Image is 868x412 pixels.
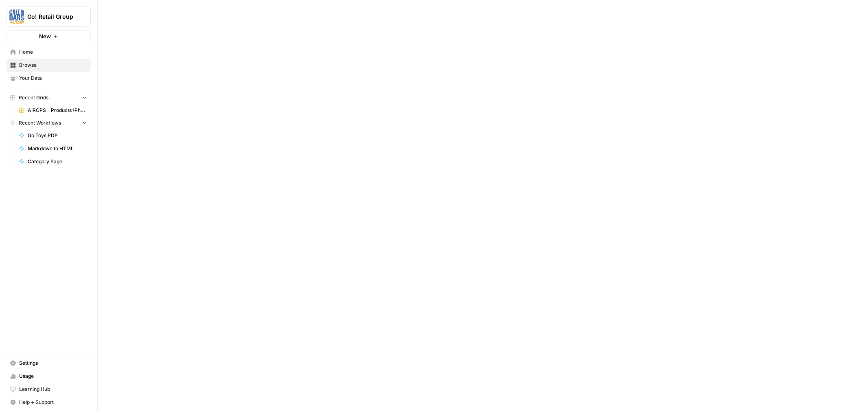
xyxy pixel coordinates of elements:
a: Your Data [7,72,91,85]
span: Settings [19,359,87,367]
span: Usage [19,373,87,380]
span: Markdown to HTML [28,145,87,152]
span: Go Toys PDP [28,132,87,139]
span: Go! Retail Group [27,13,77,21]
span: New [39,32,51,40]
a: Browse [7,59,91,72]
a: AIROPS - Products (Phase 1) - [DOMAIN_NAME] [15,104,91,117]
span: Recent Grids [19,94,48,101]
button: Recent Grids [7,92,91,104]
a: Markdown to HTML [15,142,91,155]
button: Help + Support [7,396,91,409]
a: Go Toys PDP [15,129,91,142]
a: Settings [7,357,91,370]
span: Category Page [28,158,87,165]
span: Learning Hub [19,386,87,393]
button: Recent Workflows [7,117,91,129]
span: Help + Support [19,399,87,406]
span: Browse [19,61,87,69]
a: Home [7,46,91,59]
span: Recent Workflows [19,119,61,127]
a: Usage [7,370,91,383]
span: Home [19,48,87,56]
button: Workspace: Go! Retail Group [7,7,91,27]
span: Your Data [19,75,87,82]
span: AIROPS - Products (Phase 1) - [DOMAIN_NAME] [28,107,87,114]
img: Go! Retail Group Logo [9,9,24,24]
button: New [7,30,91,42]
a: Category Page [15,155,91,168]
a: Learning Hub [7,383,91,396]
